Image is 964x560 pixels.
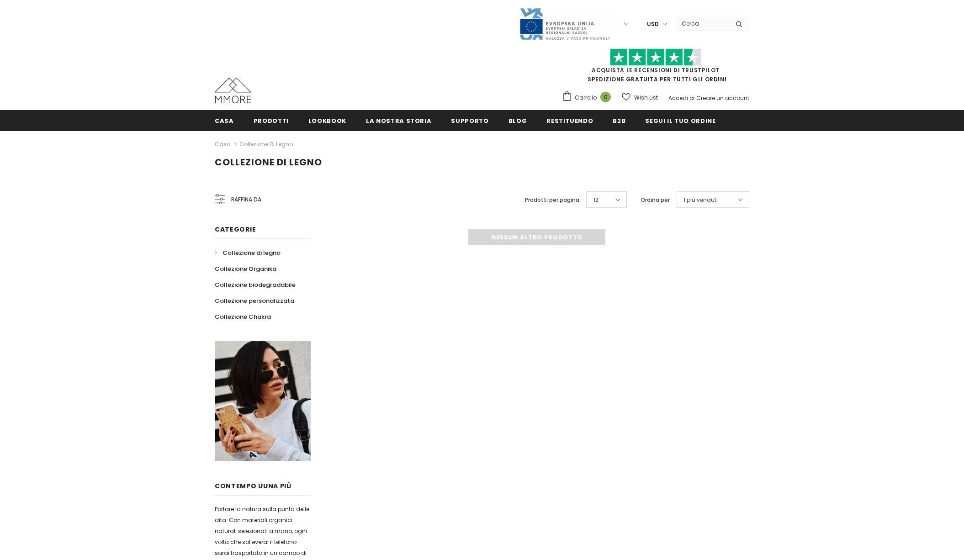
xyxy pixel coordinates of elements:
[519,7,610,41] img: Javni Razpis
[366,110,431,131] a: La nostra storia
[546,116,593,125] span: Restituendo
[215,225,256,234] span: Categorie
[689,94,695,102] span: or
[215,261,276,277] a: Collezione Organika
[308,116,346,125] span: Lookbook
[696,94,749,102] a: Creare un account
[308,110,346,131] a: Lookbook
[451,116,488,125] span: supporto
[508,116,527,125] span: Blog
[215,78,251,103] img: Casi MMORE
[215,116,234,125] span: Casa
[600,92,611,102] span: 0
[451,110,488,131] a: supporto
[562,53,749,83] span: SPEDIZIONE GRATUITA PER TUTTI GLI ORDINI
[254,116,289,125] span: Prodotti
[610,48,701,66] img: Fidati di Pilot Stars
[366,116,431,125] span: La nostra storia
[215,264,276,273] span: Collezione Organika
[676,17,729,30] input: Search Site
[215,280,296,289] span: Collezione biodegradabile
[231,195,261,205] span: Raffina da
[641,195,670,205] label: Ordina per
[519,20,610,27] a: Javni Razpis
[215,245,281,261] a: Collezione di legno
[684,195,718,205] span: I più venduti
[222,248,281,257] span: Collezione di legno
[634,93,658,102] span: Wish List
[592,66,720,74] a: Acquista le recensioni di TrustPilot
[613,110,625,131] a: B2B
[254,110,289,131] a: Prodotti
[562,91,615,105] a: Carrello 0
[239,140,293,148] a: Collezione di legno
[622,90,658,106] a: Wish List
[647,20,659,29] span: USD
[215,110,234,131] a: Casa
[215,309,271,325] a: Collezione Chakra
[525,195,579,205] label: Prodotti per pagina
[668,94,688,102] a: Accedi
[215,296,294,305] span: Collezione personalizzata
[546,110,593,131] a: Restituendo
[645,110,715,131] a: Segui il tuo ordine
[593,195,599,205] span: 12
[215,156,322,169] span: Collezione di legno
[508,110,527,131] a: Blog
[215,312,271,321] span: Collezione Chakra
[215,139,231,150] a: Casa
[613,116,625,125] span: B2B
[645,116,715,125] span: Segui il tuo ordine
[215,481,291,491] span: contempo uUna più
[215,293,294,309] a: Collezione personalizzata
[215,277,296,293] a: Collezione biodegradabile
[575,93,597,102] span: Carrello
